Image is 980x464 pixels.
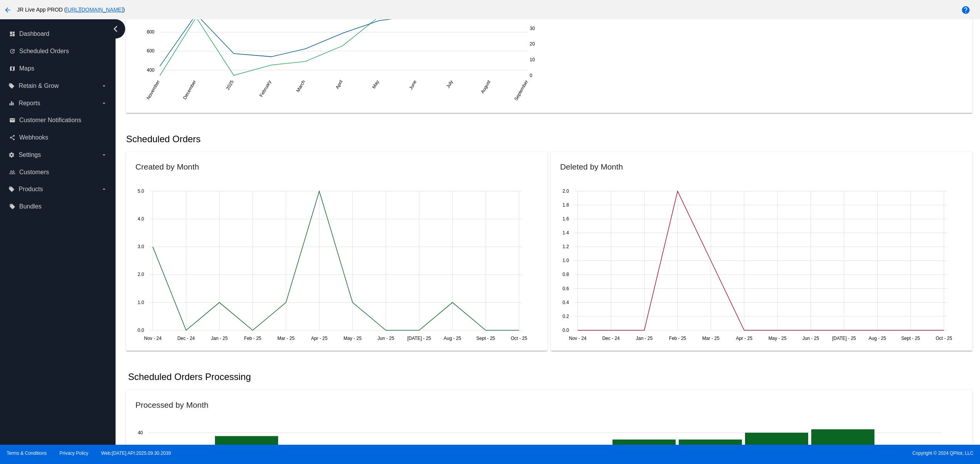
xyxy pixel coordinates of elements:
span: Dashboard [19,30,49,37]
text: 0.2 [562,314,569,319]
text: Nov - 24 [144,336,162,341]
text: 5.0 [138,188,144,194]
h2: Scheduled Orders [126,134,551,145]
text: 0.8 [562,272,569,277]
i: arrow_drop_down [101,83,107,89]
text: 0 [530,72,532,78]
text: 400 [147,67,154,72]
text: Apr - 25 [311,336,328,341]
text: Jun - 25 [378,336,394,341]
i: arrow_drop_down [101,186,107,192]
a: email Customer Notifications [9,114,107,126]
span: Reports [18,100,40,107]
a: Web:[DATE] API:2025.09.30.2039 [101,451,171,456]
text: 1.4 [562,230,569,236]
text: December [182,79,198,100]
text: 2025 [225,79,235,91]
text: Feb - 25 [669,336,686,341]
text: Mar - 25 [702,336,720,341]
i: share [9,134,15,141]
text: 600 [147,48,154,54]
i: equalizer [8,100,15,106]
i: local_offer [8,186,15,192]
span: Bundles [19,203,42,210]
h2: Scheduled Orders Processing [128,372,251,382]
a: people_outline Customers [9,166,107,178]
text: September [513,79,529,101]
span: Copyright © 2024 QPilot, LLC [497,451,973,456]
i: arrow_drop_down [101,100,107,106]
text: 1.0 [562,258,569,264]
text: May [371,79,380,89]
i: settings [8,152,15,158]
text: Oct - 25 [511,336,527,341]
span: Products [18,186,43,193]
text: 1.0 [138,300,144,305]
text: 2.0 [562,188,569,194]
text: Jan - 25 [211,336,228,341]
text: Nov - 24 [569,336,587,341]
i: update [9,48,15,54]
text: 40 [138,430,143,435]
text: Mar - 25 [277,336,295,341]
text: Jun - 25 [802,336,819,341]
text: Aug - 25 [869,336,886,341]
mat-icon: arrow_back [3,5,12,15]
i: chevron_left [109,23,122,35]
text: 0.0 [138,328,144,333]
text: 4.0 [138,216,144,222]
text: 800 [147,29,154,35]
span: Settings [18,151,41,158]
text: May - 25 [344,336,362,341]
span: Customer Notifications [19,117,81,124]
text: Oct - 25 [936,336,952,341]
text: February [258,79,272,98]
text: November [146,79,161,100]
span: Webhooks [19,134,48,141]
i: people_outline [9,169,15,175]
i: dashboard [9,31,15,37]
text: 0.6 [562,286,569,291]
span: Customers [19,169,49,176]
a: local_offer Bundles [9,200,107,213]
h2: Created by Month [135,162,199,171]
a: Terms & Conditions [7,451,47,456]
text: Jan - 25 [636,336,653,341]
span: Maps [19,65,34,72]
text: April [335,79,344,90]
text: Dec - 24 [178,336,195,341]
text: August [480,79,492,94]
span: Retain & Grow [18,82,59,89]
text: 30 [530,25,535,31]
text: [DATE] - 25 [832,336,856,341]
text: July [445,79,454,89]
a: [URL][DOMAIN_NAME] [66,7,123,13]
text: May - 25 [769,336,787,341]
i: map [9,66,15,72]
a: map Maps [9,62,107,75]
h2: Processed by Month [135,400,208,409]
text: Aug - 25 [444,336,461,341]
text: 1.8 [562,202,569,208]
text: 1.6 [562,216,569,222]
text: 3.0 [138,244,144,250]
text: Dec - 24 [602,336,620,341]
a: dashboard Dashboard [9,28,107,40]
i: arrow_drop_down [101,152,107,158]
text: 2.0 [138,272,144,277]
h2: Deleted by Month [560,162,623,171]
text: 10 [530,57,535,62]
i: local_offer [9,203,15,210]
a: update Scheduled Orders [9,45,107,57]
mat-icon: help [961,5,970,15]
i: local_offer [8,83,15,89]
a: Privacy Policy [60,451,89,456]
text: 20 [530,41,535,47]
text: 0.4 [562,300,569,305]
text: Apr - 25 [736,336,752,341]
text: Sept - 25 [901,336,920,341]
text: March [295,79,307,93]
text: [DATE] - 25 [408,336,431,341]
span: JR Live App PROD ( ) [17,7,125,13]
text: 1.2 [562,244,569,250]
